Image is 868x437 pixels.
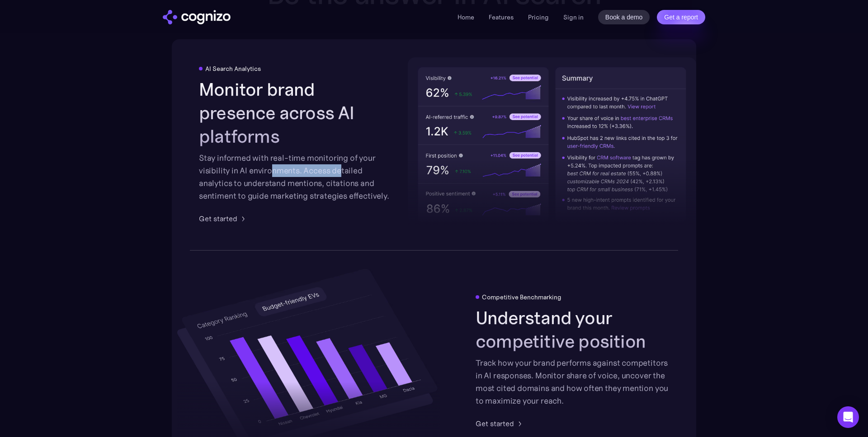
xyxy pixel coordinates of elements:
a: Features [489,13,514,21]
a: Book a demo [598,10,650,24]
div: Get started [476,418,514,429]
h2: Understand your competitive position [476,306,669,353]
a: Get a report [657,10,705,24]
a: Get started [476,418,525,429]
div: Stay informed with real-time monitoring of your visibility in AI environments. Access detailed an... [199,152,392,202]
img: AI visibility metrics performance insights [408,57,696,232]
div: Get started [199,213,237,224]
a: Sign in [563,12,584,23]
div: Open Intercom Messenger [837,406,859,428]
a: home [163,10,231,24]
div: AI Search Analytics [205,65,261,72]
div: Competitive Benchmarking [482,293,561,301]
h2: Monitor brand presence across AI platforms [199,78,392,148]
a: Home [458,13,474,21]
a: Pricing [528,13,549,21]
img: cognizo logo [163,10,231,24]
div: Track how your brand performs against competitors in AI responses. Monitor share of voice, uncove... [476,357,669,407]
a: Get started [199,213,248,224]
